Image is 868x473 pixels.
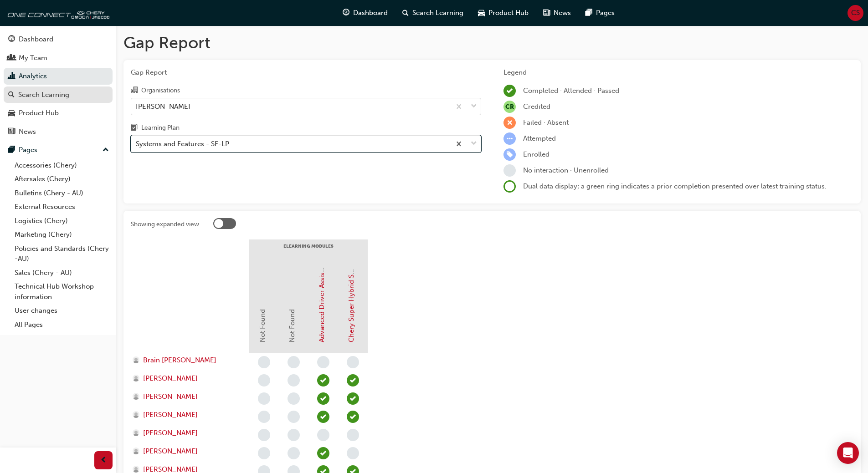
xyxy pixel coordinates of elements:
span: Dashboard [353,8,388,18]
div: Legend [503,67,853,78]
a: Analytics [4,68,113,85]
span: Gap Report [131,67,481,78]
a: My Team [4,50,113,66]
div: Product Hub [19,108,59,118]
span: learningRecordVerb_NONE-icon [317,356,329,368]
span: learningRecordVerb_FAIL-icon [503,117,516,129]
span: search-icon [8,91,15,99]
span: learningRecordVerb_NONE-icon [288,374,300,387]
a: Advanced Driver Assist Systems (ADAS) - Chery [318,193,326,342]
span: search-icon [402,7,409,19]
span: [PERSON_NAME] [143,373,198,384]
span: [PERSON_NAME] [143,410,198,420]
span: learningRecordVerb_NONE-icon [288,356,300,368]
span: [PERSON_NAME] [143,392,198,402]
a: [PERSON_NAME] [133,410,241,420]
span: learningRecordVerb_PASS-icon [317,374,329,387]
a: search-iconSearch Learning [395,4,471,22]
span: learningRecordVerb_PASS-icon [347,411,359,423]
span: learningRecordVerb_PASS-icon [347,392,359,405]
span: news-icon [8,128,15,136]
span: learningRecordVerb_NONE-icon [347,429,359,441]
div: My Team [19,53,47,63]
span: Credited [523,102,550,111]
span: learningRecordVerb_PASS-icon [317,447,329,459]
a: Technical Hub Workshop information [11,280,113,304]
span: [PERSON_NAME] [143,446,198,457]
div: Dashboard [19,34,53,45]
a: Dashboard [4,31,113,48]
a: [PERSON_NAME] [133,446,241,457]
span: null-icon [503,101,516,113]
span: learningRecordVerb_NONE-icon [503,164,516,177]
a: Logistics (Chery) [11,214,113,228]
div: Pages [19,145,37,155]
a: Marketing (Chery) [11,228,113,242]
span: Failed · Absent [523,118,569,127]
span: learningRecordVerb_NONE-icon [288,447,300,459]
a: car-iconProduct Hub [471,4,536,22]
a: [PERSON_NAME] [133,428,241,438]
span: learningRecordVerb_NONE-icon [258,356,270,368]
span: down-icon [471,138,477,150]
span: prev-icon [100,455,107,466]
span: Not Found [288,309,296,342]
div: [PERSON_NAME] [136,101,190,112]
span: learningRecordVerb_NONE-icon [258,429,270,441]
a: Search Learning [4,86,113,103]
span: Completed · Attended · Passed [523,86,619,95]
span: Brain [PERSON_NAME] [143,355,216,366]
span: learningRecordVerb_PASS-icon [347,374,359,387]
img: oneconnect [5,4,109,22]
span: up-icon [103,144,109,156]
button: Pages [4,142,113,158]
a: pages-iconPages [578,4,622,22]
span: pages-icon [8,146,15,154]
span: Dual data display; a green ring indicates a prior completion presented over latest training status. [523,182,827,190]
button: CS [847,5,863,21]
span: learningRecordVerb_ENROLL-icon [503,148,516,161]
span: learningRecordVerb_NONE-icon [258,374,270,387]
span: Product Hub [488,8,529,18]
a: Aftersales (Chery) [11,172,113,186]
a: News [4,123,113,140]
div: Showing expanded view [131,220,199,229]
span: No interaction · Unenrolled [523,166,609,174]
a: news-iconNews [536,4,578,22]
a: Sales (Chery - AU) [11,266,113,280]
span: people-icon [8,54,15,62]
a: Brain [PERSON_NAME] [133,355,241,366]
span: car-icon [8,109,15,117]
div: Open Intercom Messenger [837,442,859,464]
span: learningRecordVerb_PASS-icon [317,392,329,405]
div: Learning Plan [141,123,180,132]
span: down-icon [471,101,477,112]
span: learningplan-icon [131,124,138,132]
a: External Resources [11,200,113,214]
h1: Gap Report [123,33,861,53]
span: organisation-icon [131,86,138,95]
a: Product Hub [4,105,113,122]
span: learningRecordVerb_NONE-icon [258,447,270,459]
span: Pages [596,8,615,18]
span: CS [851,8,860,18]
span: learningRecordVerb_COMPLETE-icon [503,85,516,97]
a: All Pages [11,318,113,332]
span: Enrolled [523,150,550,158]
span: car-icon [478,7,485,19]
span: learningRecordVerb_NONE-icon [288,411,300,423]
span: learningRecordVerb_PASS-icon [317,411,329,423]
span: learningRecordVerb_ATTEMPT-icon [503,132,516,145]
div: News [19,127,36,137]
span: learningRecordVerb_NONE-icon [347,447,359,459]
span: learningRecordVerb_NONE-icon [258,392,270,405]
span: learningRecordVerb_NONE-icon [317,429,329,441]
span: learningRecordVerb_NONE-icon [347,356,359,368]
a: Policies and Standards (Chery -AU) [11,242,113,266]
span: learningRecordVerb_NONE-icon [288,392,300,405]
a: [PERSON_NAME] [133,373,241,384]
a: guage-iconDashboard [335,4,395,22]
a: Bulletins (Chery - AU) [11,186,113,200]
